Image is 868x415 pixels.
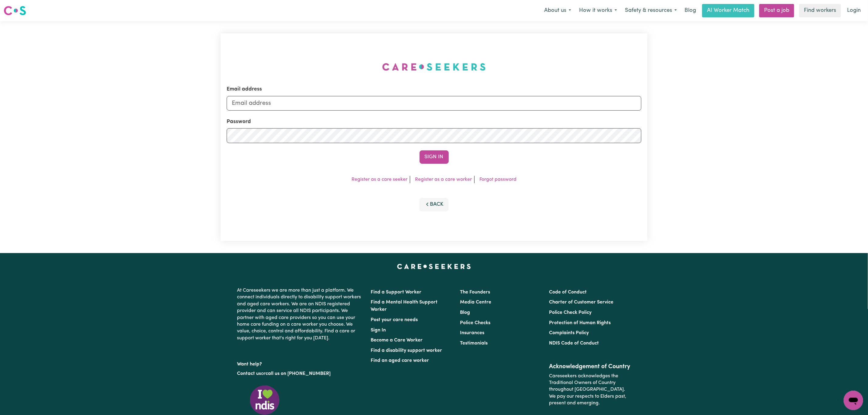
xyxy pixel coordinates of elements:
a: Police Check Policy [549,310,592,315]
a: Careseekers home page [397,264,471,269]
a: Post your care needs [371,317,418,322]
p: At Careseekers we are more than just a platform. We connect individuals directly to disability su... [237,285,364,344]
a: Become a Care Worker [371,338,423,343]
a: Register as a care seeker [352,177,407,182]
p: Careseekers acknowledges the Traditional Owners of Country throughout [GEOGRAPHIC_DATA]. We pay o... [549,370,631,409]
label: Email address [227,85,262,93]
a: Protection of Human Rights [549,321,611,325]
a: Find a disability support worker [371,348,442,353]
p: or [237,368,364,379]
a: Sign In [371,328,386,333]
a: Forgot password [479,177,516,182]
p: Want help? [237,358,364,368]
a: NDIS Code of Conduct [549,341,599,346]
a: Post a job [759,4,794,17]
a: Media Centre [460,300,491,305]
a: Insurances [460,331,484,335]
img: Careseekers logo [4,5,26,16]
a: Police Checks [460,321,490,325]
iframe: Button to launch messaging window, conversation in progress [844,391,863,410]
label: Password [227,118,251,126]
input: Email address [227,96,641,111]
button: Safety & resources [621,4,681,17]
a: Charter of Customer Service [549,300,613,305]
a: Blog [460,310,470,315]
button: How it works [575,4,621,17]
button: Sign In [420,150,449,164]
a: Find a Mental Health Support Worker [371,300,438,312]
a: Code of Conduct [549,290,587,295]
button: About us [540,4,575,17]
h2: Acknowledgement of Country [549,363,631,370]
a: The Founders [460,290,490,295]
a: Blog [681,4,700,17]
a: Find an aged care worker [371,358,429,363]
a: Contact us [237,371,261,376]
a: Register as a care worker [415,177,472,182]
a: Find workers [799,4,841,17]
a: Complaints Policy [549,331,589,335]
button: Back [420,198,449,211]
a: Find a Support Worker [371,290,422,295]
a: call us on [PHONE_NUMBER] [266,371,331,376]
a: Careseekers logo [4,4,26,18]
a: Login [843,4,864,17]
a: AI Worker Match [702,4,754,17]
a: Testimonials [460,341,488,346]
